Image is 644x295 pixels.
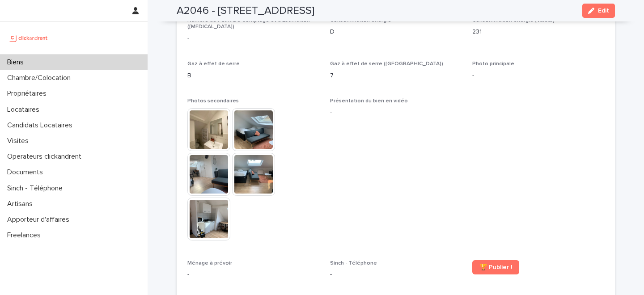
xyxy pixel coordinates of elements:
[4,58,31,67] p: Biens
[330,270,462,279] p: -
[177,4,314,17] h2: A2046 - [STREET_ADDRESS]
[187,71,319,80] p: B
[187,61,240,67] span: Gaz à effet de serre
[330,61,443,67] span: Gaz à effet de serre ([GEOGRAPHIC_DATA])
[330,261,377,266] span: Sinch - Téléphone
[4,74,78,82] p: Chambre/Colocation
[330,18,391,23] span: Consommation énergie
[4,184,70,193] p: Sinch - Téléphone
[187,270,319,279] p: -
[598,8,609,14] span: Edit
[187,34,319,43] p: -
[187,261,232,266] span: Ménage à prévoir
[472,18,555,23] span: Consommation énergie (Valeur)
[330,71,462,80] p: 7
[479,264,512,270] span: 🏆 Publier !
[472,27,604,37] p: 231
[7,29,51,47] img: UCB0brd3T0yccxBKYDjQ
[4,137,36,145] p: Visites
[4,89,54,98] p: Propriétaires
[330,27,462,37] p: D
[582,4,615,18] button: Edit
[4,121,80,130] p: Candidats Locataires
[330,108,462,118] p: -
[4,105,47,114] p: Locataires
[4,200,40,208] p: Artisans
[4,152,89,161] p: Operateurs clickandrent
[472,71,604,80] p: -
[472,260,519,274] a: 🏆 Publier !
[4,168,50,177] p: Documents
[330,98,408,104] span: Présentation du bien en vidéo
[4,231,48,240] p: Freelances
[472,61,514,67] span: Photo principale
[4,215,76,224] p: Apporteur d'affaires
[187,98,239,104] span: Photos secondaires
